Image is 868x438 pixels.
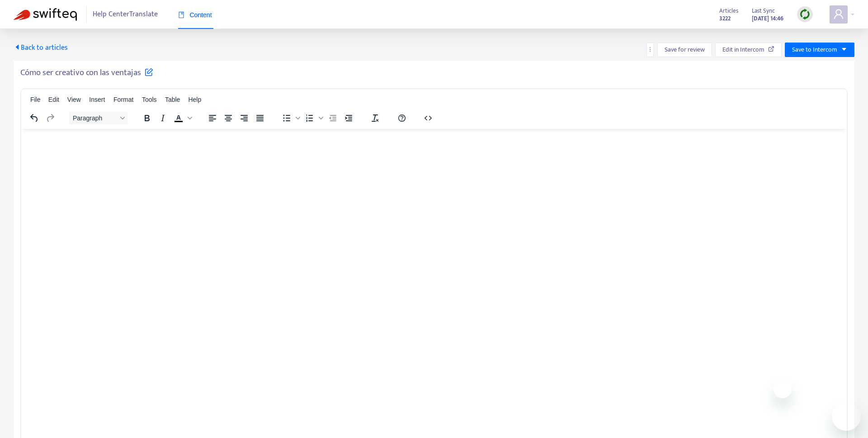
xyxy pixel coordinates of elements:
span: user [833,9,844,19]
button: more [646,43,654,57]
span: Back to articles [14,42,68,54]
button: Clear formatting [368,112,383,124]
span: Edit [48,96,59,103]
button: Save to Intercomcaret-down [785,43,854,57]
strong: [DATE] 14:46 [752,14,783,24]
span: Tools [142,96,157,103]
div: Numbered list [302,112,325,124]
span: book [178,12,184,18]
span: Content [178,11,212,19]
button: Align right [236,112,252,124]
span: caret-left [14,43,21,51]
button: Bold [139,112,155,124]
button: Align left [205,112,220,124]
img: Swifteq [14,8,77,21]
img: sync.dc5367851b00ba804db3.png [799,9,811,20]
span: Articles [719,6,738,16]
span: more [647,46,653,52]
iframe: Rich Text Area [21,129,847,438]
button: Redo [42,112,58,124]
span: Save to Intercom [792,45,837,55]
button: Edit in Intercom [715,43,782,57]
button: Increase indent [341,112,356,124]
iframe: Close message [774,380,792,398]
button: Save for review [657,43,712,57]
span: Table [165,96,180,103]
iframe: Button to launch messaging window [832,402,861,431]
h5: Cómo ser creativo con las ventajas [20,67,153,78]
button: Block Paragraph [69,112,128,124]
span: View [67,96,81,103]
strong: 3222 [719,14,731,24]
div: Bullet list [279,112,302,124]
span: Help Center Translate [93,6,158,23]
button: Align center [221,112,236,124]
span: Save for review [665,45,705,55]
span: File [30,96,41,103]
button: Italic [155,112,170,124]
span: caret-down [841,46,847,52]
span: Format [113,96,133,103]
button: Decrease indent [325,112,340,124]
span: Last Sync [752,6,775,16]
button: Justify [252,112,268,124]
span: Help [188,96,201,103]
span: Paragraph [73,114,117,122]
div: Text color Black [171,112,193,124]
button: Undo [27,112,42,124]
span: Insert [89,96,105,103]
button: Help [394,112,410,124]
span: Edit in Intercom [722,45,764,55]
